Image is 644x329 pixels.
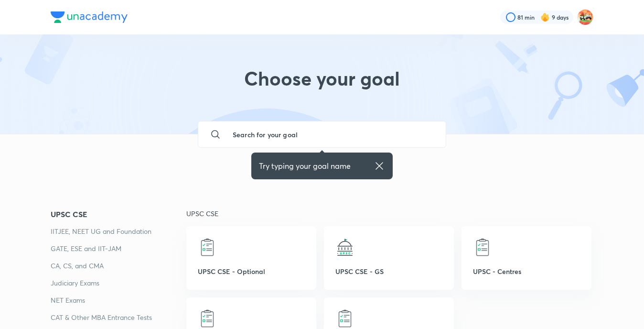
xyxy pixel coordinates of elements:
a: NET Exams [51,295,186,306]
img: UPSC - Centres [473,238,492,257]
a: UPSC CSE [51,208,186,220]
h1: Choose your goal [244,67,400,101]
a: Judiciary Exams [51,277,186,289]
p: UPSC - Centres [473,266,580,276]
a: IITJEE, NEET UG and Foundation [51,226,186,237]
a: CAT & Other MBA Entrance Tests [51,312,186,323]
img: UPSC CSE - Optional [198,238,217,257]
input: Search for your goal [225,121,438,147]
img: Aniket Kumar Barnwal [577,9,593,25]
a: GATE, ESE and IIT-JAM [51,243,186,254]
img: streak [540,12,550,22]
div: Try typing your goal name [259,160,385,172]
img: UPSC CSE - GS [335,238,354,257]
p: UPSC CSE - Optional [198,266,305,276]
p: UPSC CSE - GS [335,266,442,276]
a: CA, CS, and CMA [51,260,186,272]
img: UPSC CSE GS Platinum [198,309,217,328]
p: UPSC CSE [186,208,593,219]
img: UPSC CSE - Iconic Pro [335,309,354,328]
img: Company Logo [51,11,128,23]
